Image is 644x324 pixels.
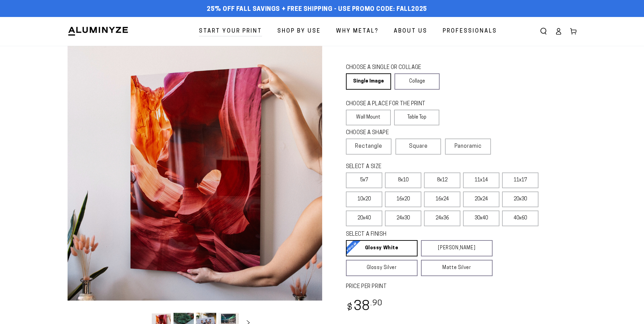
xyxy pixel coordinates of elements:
a: Why Metal? [331,22,384,40]
sup: .90 [370,300,383,307]
label: 20x40 [346,211,382,226]
label: Wall Mount [346,110,391,125]
a: Collage [394,73,440,90]
label: 24x36 [424,211,460,226]
span: 25% off FALL Savings + Free Shipping - Use Promo Code: FALL2025 [207,6,427,13]
span: Start Your Print [199,26,262,36]
span: Panoramic [455,144,482,149]
span: Square [409,142,428,150]
label: 11x14 [463,173,499,188]
summary: Search our site [536,24,551,39]
legend: CHOOSE A PLACE FOR THE PRINT [346,100,433,108]
label: 5x7 [346,173,382,188]
img: Aluminyze [68,26,129,36]
label: 20x24 [463,192,499,207]
a: Shop By Use [272,22,326,40]
a: Glossy White [346,240,418,256]
label: 10x20 [346,192,382,207]
legend: CHOOSE A SINGLE OR COLLAGE [346,64,434,72]
bdi: 38 [346,300,383,313]
label: 20x30 [502,192,538,207]
label: 11x17 [502,173,538,188]
a: Start Your Print [194,22,267,40]
label: Table Top [394,110,439,125]
label: PRICE PER PRINT [346,283,577,291]
a: [PERSON_NAME] [421,240,493,256]
span: Shop By Use [277,26,321,36]
legend: SELECT A SIZE [346,163,482,171]
a: Professionals [438,22,502,40]
span: $ [347,303,353,312]
legend: SELECT A FINISH [346,231,476,238]
span: About Us [394,26,427,36]
a: About Us [389,22,433,40]
legend: CHOOSE A SHAPE [346,129,434,137]
a: Single Image [346,73,391,90]
label: 16x20 [385,192,421,207]
a: Glossy Silver [346,260,418,276]
label: 30x40 [463,211,499,226]
label: 8x10 [385,173,421,188]
label: 16x24 [424,192,460,207]
a: Matte Silver [421,260,493,276]
label: 40x60 [502,211,538,226]
label: 24x30 [385,211,421,226]
label: 8x12 [424,173,460,188]
span: Why Metal? [336,26,379,36]
span: Rectangle [355,142,382,150]
span: Professionals [443,26,497,36]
